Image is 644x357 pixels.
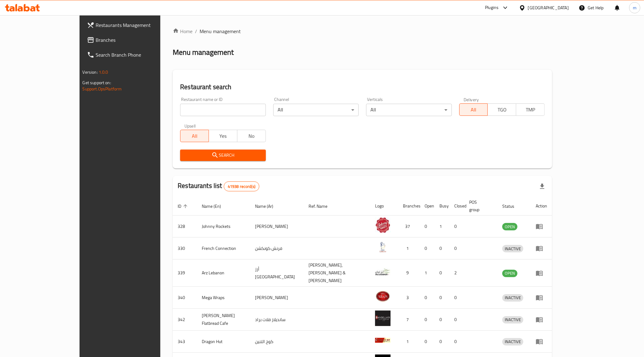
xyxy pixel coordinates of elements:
[83,68,98,76] span: Version:
[502,338,523,345] span: INACTIVE
[304,259,370,287] td: [PERSON_NAME],[PERSON_NAME] & [PERSON_NAME]
[434,259,449,287] td: 0
[195,28,197,35] li: /
[434,216,449,237] td: 1
[180,150,266,161] button: Search
[398,287,420,309] td: 3
[255,202,281,210] span: Name (Ar)
[536,269,547,277] div: Menu
[375,333,391,348] img: Dragon Hut
[82,18,187,33] a: Restaurants Management
[250,259,304,287] td: أرز [GEOGRAPHIC_DATA]
[250,309,304,331] td: سانديلاز فلات براد
[449,197,464,216] th: Closed
[531,197,552,216] th: Action
[197,309,250,331] td: [PERSON_NAME] Flatbread Cafe
[420,237,434,259] td: 0
[82,47,187,62] a: Search Branch Phone
[197,287,250,309] td: Mega Wraps
[449,287,464,309] td: 0
[273,104,359,116] div: All
[459,103,488,116] button: All
[398,309,420,331] td: 7
[536,338,547,345] div: Menu
[197,331,250,353] td: Dragon Hut
[502,316,523,323] span: INACTIVE
[197,216,250,237] td: Johnny Rockets
[375,311,391,326] img: Sandella's Flatbread Cafe
[202,202,229,210] span: Name (En)
[398,259,420,287] td: 9
[173,28,552,35] nav: breadcrumb
[502,202,522,210] span: Status
[178,202,189,210] span: ID
[528,4,569,11] div: [GEOGRAPHIC_DATA]
[434,237,449,259] td: 0
[180,82,545,92] h2: Restaurant search
[449,216,464,237] td: 0
[462,105,486,114] span: All
[83,79,111,87] span: Get support on:
[197,237,250,259] td: French Connection
[250,216,304,237] td: [PERSON_NAME]
[96,51,182,59] span: Search Branch Phone
[633,4,637,11] span: m
[250,287,304,309] td: [PERSON_NAME]
[398,216,420,237] td: 37
[99,68,108,76] span: 1.0.0
[375,264,391,280] img: Arz Lebanon
[420,216,434,237] td: 0
[469,198,490,213] span: POS group
[309,202,336,210] span: Ref. Name
[502,223,517,230] span: OPEN
[82,33,187,47] a: Branches
[420,309,434,331] td: 0
[536,294,547,301] div: Menu
[420,287,434,309] td: 0
[250,237,304,259] td: فرنش كونكشن
[375,239,391,255] img: French Connection
[487,103,516,116] button: TGO
[209,130,237,142] button: Yes
[240,132,263,141] span: No
[502,245,523,252] span: INACTIVE
[185,151,261,159] span: Search
[536,223,547,230] div: Menu
[502,270,517,277] span: OPEN
[434,331,449,353] td: 0
[398,237,420,259] td: 1
[197,259,250,287] td: Arz Lebanon
[464,97,479,102] label: Delivery
[398,331,420,353] td: 1
[434,309,449,331] td: 0
[180,104,266,116] input: Search for restaurant name or ID..
[519,105,542,114] span: TMP
[502,338,523,346] div: INACTIVE
[366,104,452,116] div: All
[536,245,547,252] div: Menu
[420,197,434,216] th: Open
[96,21,182,29] span: Restaurants Management
[398,197,420,216] th: Branches
[237,130,266,142] button: No
[375,217,391,233] img: Johnny Rockets
[178,181,259,191] h2: Restaurants list
[449,331,464,353] td: 0
[375,289,391,304] img: Mega Wraps
[449,237,464,259] td: 0
[83,85,122,93] a: Support.OpsPlatform
[434,197,449,216] th: Busy
[96,36,182,44] span: Branches
[211,132,235,141] span: Yes
[250,331,304,353] td: كوخ التنين
[502,270,517,277] div: OPEN
[200,28,241,35] span: Menu management
[535,179,550,194] div: Export file
[502,294,523,301] span: INACTIVE
[420,331,434,353] td: 0
[224,184,259,189] span: 41938 record(s)
[224,181,259,191] div: Total records count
